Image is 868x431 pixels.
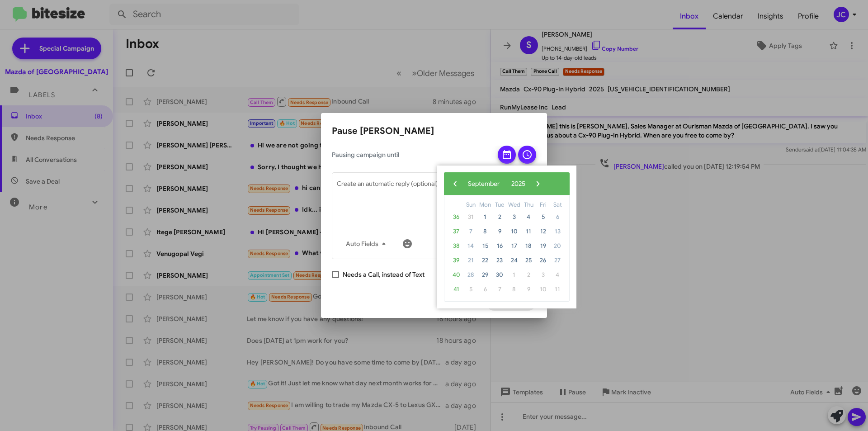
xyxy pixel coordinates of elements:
[536,282,550,297] span: 10
[550,282,565,297] span: 11
[478,210,492,224] span: 1
[507,224,521,239] span: 10
[536,253,550,268] span: 26
[463,210,478,224] span: 31
[463,224,478,239] span: 7
[521,224,536,239] span: 11
[449,253,463,268] span: 39
[536,200,550,210] th: weekday
[492,253,507,268] span: 23
[463,200,478,210] th: weekday
[478,253,492,268] span: 22
[492,210,507,224] span: 2
[478,282,492,297] span: 6
[343,269,425,280] span: Needs a Call, instead of Text
[507,239,521,253] span: 17
[463,253,478,268] span: 21
[521,268,536,282] span: 2
[507,268,521,282] span: 1
[507,200,521,210] th: weekday
[478,224,492,239] span: 8
[521,239,536,253] span: 18
[478,200,492,210] th: weekday
[536,239,550,253] span: 19
[478,239,492,253] span: 15
[346,236,389,252] span: Auto Fields
[521,253,536,268] span: 25
[492,282,507,297] span: 7
[449,268,463,282] span: 40
[449,224,463,239] span: 37
[521,200,536,210] th: weekday
[507,253,521,268] span: 24
[468,180,500,188] span: September
[492,224,507,239] span: 9
[463,239,478,253] span: 14
[448,177,462,190] button: ‹
[507,282,521,297] span: 8
[478,268,492,282] span: 29
[550,268,565,282] span: 4
[550,200,565,210] th: weekday
[550,239,565,253] span: 20
[550,210,565,224] span: 6
[463,282,478,297] span: 5
[492,268,507,282] span: 30
[550,224,565,239] span: 13
[449,282,463,297] span: 41
[339,236,396,252] button: Auto Fields
[492,200,507,210] th: weekday
[536,268,550,282] span: 3
[462,177,505,190] button: September
[536,210,550,224] span: 5
[463,268,478,282] span: 28
[531,177,545,190] button: ›
[507,210,521,224] span: 3
[332,124,536,138] h2: Pause [PERSON_NAME]
[521,210,536,224] span: 4
[536,224,550,239] span: 12
[449,210,463,224] span: 36
[332,150,490,159] span: Pausing campaign until
[437,166,576,308] bs-datepicker-container: calendar
[505,177,531,190] button: 2025
[511,180,525,188] span: 2025
[521,282,536,297] span: 9
[550,253,565,268] span: 27
[492,239,507,253] span: 16
[448,177,545,185] bs-datepicker-navigation-view: ​ ​ ​
[449,239,463,253] span: 38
